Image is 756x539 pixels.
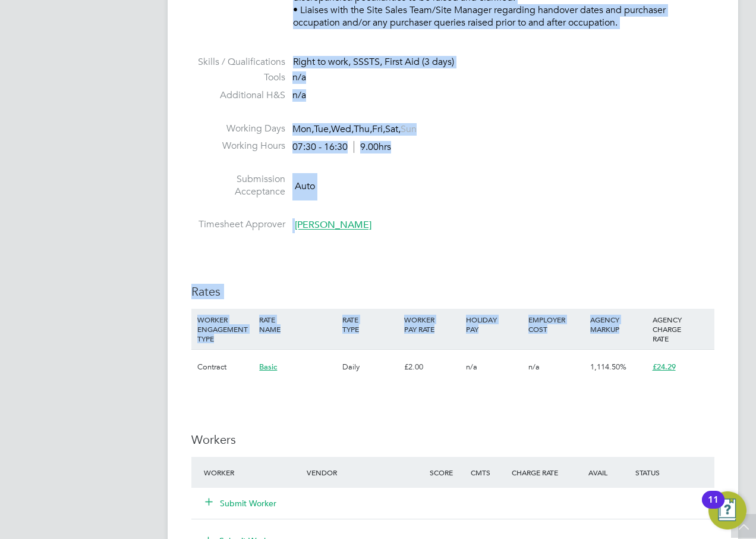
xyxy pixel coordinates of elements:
[653,362,676,372] span: £24.29
[292,71,306,83] span: n/a
[201,462,304,483] div: Worker
[295,220,371,231] span: [PERSON_NAME]
[292,89,306,101] span: n/a
[354,141,391,153] span: 9.00hrs
[525,309,587,340] div: EMPLOYER COST
[571,462,632,483] div: Avail
[292,141,391,153] div: 07:30 - 16:30
[354,123,372,135] span: Thu,
[293,56,714,68] div: Right to work, SSSTS, First Aid (3 days)
[191,173,285,198] label: Submission Acceptance
[295,180,315,192] span: Auto
[259,362,277,372] span: Basic
[191,71,285,84] label: Tools
[191,123,285,135] label: Working Days
[509,462,571,483] div: Charge Rate
[590,362,626,372] span: 1,114.50%
[587,309,649,340] div: AGENCY MARKUP
[401,123,417,135] span: Sun
[206,497,277,509] button: Submit Worker
[650,309,711,349] div: AGENCY CHARGE RATE
[528,362,540,372] span: n/a
[191,140,285,152] label: Working Hours
[191,89,285,102] label: Additional H&S
[385,123,401,135] span: Sat,
[466,362,477,372] span: n/a
[339,309,401,340] div: RATE TYPE
[194,309,256,349] div: WORKER ENGAGEMENT TYPE
[191,56,285,68] label: Skills / Qualifications
[427,462,468,483] div: Score
[401,350,463,384] div: £2.00
[194,350,256,384] div: Contract
[632,462,714,483] div: Status
[304,462,427,483] div: Vendor
[708,500,719,515] div: 11
[191,218,285,231] label: Timesheet Approver
[292,123,314,135] span: Mon,
[314,123,331,135] span: Tue,
[191,432,714,447] h3: Workers
[191,284,714,299] h3: Rates
[401,309,463,340] div: WORKER PAY RATE
[339,350,401,384] div: Daily
[463,309,525,340] div: HOLIDAY PAY
[331,123,354,135] span: Wed,
[708,491,746,529] button: Open Resource Center, 11 new notifications
[468,462,509,483] div: Cmts
[372,123,385,135] span: Fri,
[256,309,339,340] div: RATE NAME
